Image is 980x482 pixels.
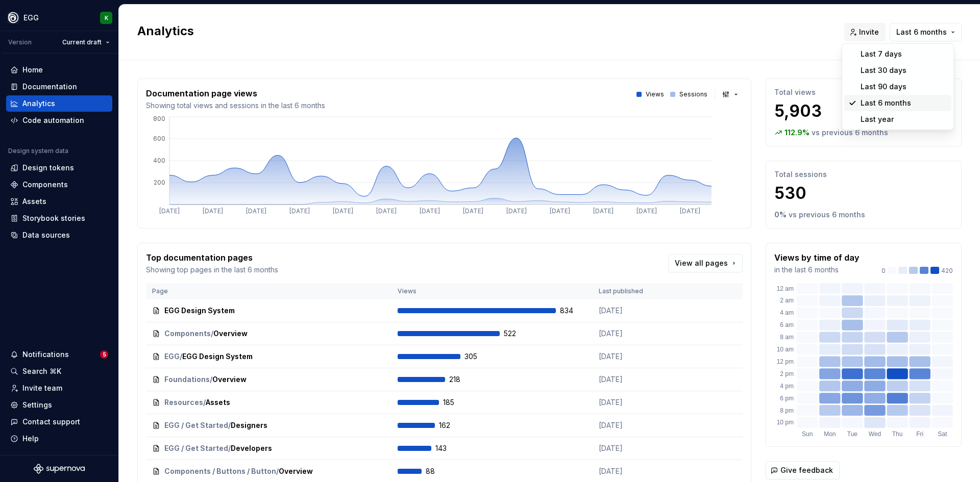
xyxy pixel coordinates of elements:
div: Last 7 days [861,49,902,59]
div: Suggestions [842,44,953,130]
div: Last 30 days [861,65,906,75]
div: Last 90 days [861,82,906,92]
div: Last year [861,114,894,124]
div: Last 6 months [861,98,911,108]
